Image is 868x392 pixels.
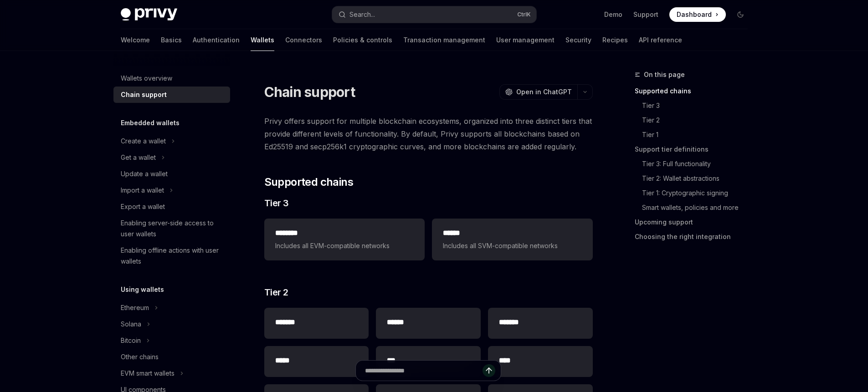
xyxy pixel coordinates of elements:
[264,197,289,209] span: Tier 3
[635,84,755,98] a: Supported chains
[251,29,274,51] a: Wallets
[275,240,414,251] span: Includes all EVM-compatible networks
[635,171,755,186] a: Tier 2: Wallet abstractions
[635,127,755,142] a: Tier 1
[113,349,230,365] a: Other chains
[604,10,622,19] a: Demo
[113,182,230,199] button: Toggle Import a wallet section
[121,117,180,128] h5: Embedded wallets
[516,87,572,97] span: Open in ChatGPT
[333,29,392,51] a: Policies & controls
[113,215,230,242] a: Enabling server-side access to user wallets
[264,84,355,100] h1: Chain support
[121,168,168,179] div: Update a wallet
[499,84,577,100] button: Open in ChatGPT
[161,29,182,51] a: Basics
[285,29,322,51] a: Connectors
[635,98,755,113] a: Tier 3
[635,215,755,229] a: Upcoming support
[496,29,555,51] a: User management
[635,142,755,157] a: Support tier definitions
[635,157,755,171] a: Tier 3: Full functionality
[264,175,353,189] span: Supported chains
[121,218,225,239] div: Enabling server-side access to user wallets
[121,73,172,84] div: Wallets overview
[121,351,159,362] div: Other chains
[113,242,230,270] a: Enabling offline actions with user wallets
[365,361,483,381] input: Ask a question...
[113,166,230,182] a: Update a wallet
[121,89,167,100] div: Chain support
[644,69,685,80] span: On this page
[432,219,592,260] a: **** *Includes all SVM-compatible networks
[121,29,150,51] a: Welcome
[669,7,726,22] a: Dashboard
[113,199,230,215] a: Export a wallet
[635,200,755,215] a: Smart wallets, policies and more
[517,11,531,18] span: Ctrl K
[565,29,591,51] a: Security
[113,87,230,103] a: Chain support
[635,186,755,200] a: Tier 1: Cryptographic signing
[121,201,165,212] div: Export a wallet
[121,335,141,346] div: Bitcoin
[264,115,593,153] span: Privy offers support for multiple blockchain ecosystems, organized into three distinct tiers that...
[635,113,755,127] a: Tier 2
[443,240,581,251] span: Includes all SVM-compatible networks
[121,152,156,163] div: Get a wallet
[121,185,164,196] div: Import a wallet
[403,29,485,51] a: Transaction management
[264,219,425,260] a: **** ***Includes all EVM-compatible networks
[633,10,658,19] a: Support
[113,316,230,332] button: Toggle Solana section
[639,29,682,51] a: API reference
[602,29,628,51] a: Recipes
[113,149,230,166] button: Toggle Get a wallet section
[121,368,175,379] div: EVM smart wallets
[121,284,164,295] h5: Using wallets
[264,286,288,299] span: Tier 2
[113,332,230,349] button: Toggle Bitcoin section
[121,302,149,313] div: Ethereum
[113,133,230,149] button: Toggle Create a wallet section
[349,9,375,20] div: Search...
[733,7,748,22] button: Toggle dark mode
[121,245,225,267] div: Enabling offline actions with user wallets
[635,229,755,244] a: Choosing the right integration
[193,29,240,51] a: Authentication
[121,136,166,147] div: Create a wallet
[113,365,230,382] button: Toggle EVM smart wallets section
[677,10,712,19] span: Dashboard
[113,70,230,87] a: Wallets overview
[121,319,141,330] div: Solana
[113,300,230,316] button: Toggle Ethereum section
[332,6,536,23] button: Open search
[121,8,177,21] img: dark logo
[483,364,495,377] button: Send message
